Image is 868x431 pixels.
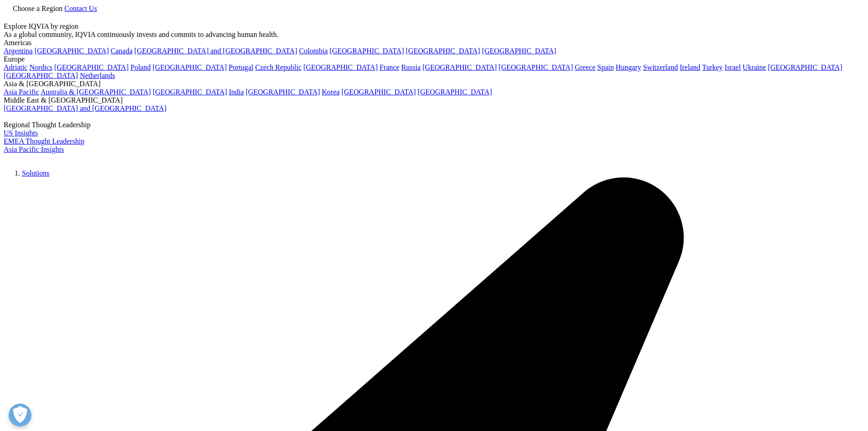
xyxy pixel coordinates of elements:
[4,121,864,129] div: Regional Thought Leadership
[616,63,641,71] a: Hungary
[35,47,109,55] a: [GEOGRAPHIC_DATA]
[322,88,339,96] a: Korea
[80,72,115,79] a: Netherlands
[4,104,166,112] a: [GEOGRAPHIC_DATA] and [GEOGRAPHIC_DATA]
[153,63,227,71] a: [GEOGRAPHIC_DATA]
[4,88,39,96] a: Asia Pacific
[401,63,421,71] a: Russia
[4,22,864,31] div: Explore IQVIA by region
[303,63,378,71] a: [GEOGRAPHIC_DATA]
[482,47,556,55] a: [GEOGRAPHIC_DATA]
[418,88,492,96] a: [GEOGRAPHIC_DATA]
[680,63,700,71] a: Ireland
[134,47,297,55] a: [GEOGRAPHIC_DATA] and [GEOGRAPHIC_DATA]
[4,72,78,79] a: [GEOGRAPHIC_DATA]
[246,88,320,96] a: [GEOGRAPHIC_DATA]
[380,63,400,71] a: France
[724,63,741,71] a: Israel
[4,63,27,71] a: Adriatic
[13,5,62,12] span: Choose a Region
[64,5,97,12] a: Contact Us
[4,80,864,88] div: Asia & [GEOGRAPHIC_DATA]
[4,55,864,63] div: Europe
[406,47,480,55] a: [GEOGRAPHIC_DATA]
[111,47,133,55] a: Canada
[4,129,38,137] a: US Insights
[29,63,52,71] a: Nordics
[130,63,150,71] a: Poland
[229,88,244,96] a: India
[768,63,842,71] a: [GEOGRAPHIC_DATA]
[702,63,723,71] a: Turkey
[153,88,227,96] a: [GEOGRAPHIC_DATA]
[299,47,328,55] a: Colombia
[4,31,864,39] div: As a global community, IQVIA continuously invests and commits to advancing human health.
[341,88,416,96] a: [GEOGRAPHIC_DATA]
[4,39,864,47] div: Americas
[643,63,678,71] a: Switzerland
[597,63,614,71] a: Spain
[255,63,302,71] a: Czech Republic
[329,47,404,55] a: [GEOGRAPHIC_DATA]
[575,63,595,71] a: Greece
[4,96,864,104] div: Middle East & [GEOGRAPHIC_DATA]
[54,63,128,71] a: [GEOGRAPHIC_DATA]
[9,404,31,426] button: Open Preferences
[498,63,573,71] a: [GEOGRAPHIC_DATA]
[229,63,253,71] a: Portugal
[41,88,151,96] a: Australia & [GEOGRAPHIC_DATA]
[4,47,33,55] a: Argentina
[422,63,497,71] a: [GEOGRAPHIC_DATA]
[4,145,64,153] a: Asia Pacific Insights
[4,137,84,145] a: EMEA Thought Leadership
[22,169,49,177] a: Solutions
[743,63,766,71] a: Ukraine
